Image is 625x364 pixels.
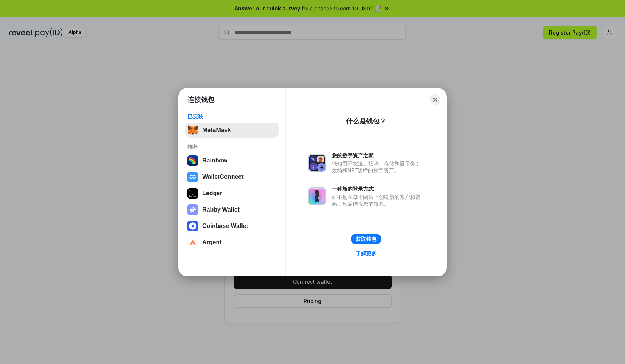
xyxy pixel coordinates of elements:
[202,190,222,197] div: Ledger
[332,160,424,174] div: 钱包用于发送、接收、存储和显示像以太坊和NFT这样的数字资产。
[346,117,386,126] div: 什么是钱包？
[202,239,222,246] div: Argent
[187,144,276,150] div: 推荐
[187,113,276,120] div: 已安装
[187,95,214,104] h1: 连接钱包
[332,186,424,192] div: 一种新的登录方式
[202,206,240,213] div: Rabby Wallet
[308,154,326,172] img: svg+xml,%3Csvg%20xmlns%3D%22http%3A%2F%2Fwww.w3.org%2F2000%2Fsvg%22%20fill%3D%22none%22%20viewBox...
[187,172,198,182] img: svg+xml,%3Csvg%20width%3D%2228%22%20height%3D%2228%22%20viewBox%3D%220%200%2028%2028%22%20fill%3D...
[185,153,279,168] button: Rainbow
[202,223,248,229] div: Coinbase Wallet
[202,174,244,180] div: WalletConnect
[185,170,279,184] button: WalletConnect
[202,127,231,133] div: MetaMask
[185,235,279,250] button: Argent
[187,125,198,135] img: svg+xml,%3Csvg%20fill%3D%22none%22%20height%3D%2233%22%20viewBox%3D%220%200%2035%2033%22%20width%...
[187,204,198,215] img: svg+xml,%3Csvg%20xmlns%3D%22http%3A%2F%2Fwww.w3.org%2F2000%2Fsvg%22%20fill%3D%22none%22%20viewBox...
[185,186,279,201] button: Ledger
[187,155,198,166] img: svg+xml,%3Csvg%20width%3D%22120%22%20height%3D%22120%22%20viewBox%3D%220%200%20120%20120%22%20fil...
[351,249,381,258] a: 了解更多
[308,187,326,205] img: svg+xml,%3Csvg%20xmlns%3D%22http%3A%2F%2Fwww.w3.org%2F2000%2Fsvg%22%20fill%3D%22none%22%20viewBox...
[202,157,227,164] div: Rainbow
[187,221,198,231] img: svg+xml,%3Csvg%20width%3D%2228%22%20height%3D%2228%22%20viewBox%3D%220%200%2028%2028%22%20fill%3D...
[187,237,198,248] img: svg+xml,%3Csvg%20width%3D%2228%22%20height%3D%2228%22%20viewBox%3D%220%200%2028%2028%22%20fill%3D...
[351,234,381,244] button: 获取钱包
[356,250,376,257] div: 了解更多
[185,202,279,217] button: Rabby Wallet
[430,94,440,105] button: Close
[185,219,279,233] button: Coinbase Wallet
[187,188,198,199] img: svg+xml,%3Csvg%20xmlns%3D%22http%3A%2F%2Fwww.w3.org%2F2000%2Fsvg%22%20width%3D%2228%22%20height%3...
[356,236,376,242] div: 获取钱包
[332,152,424,159] div: 您的数字资产之家
[185,123,279,138] button: MetaMask
[332,194,424,207] div: 而不是在每个网站上创建新的账户和密码，只需连接您的钱包。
